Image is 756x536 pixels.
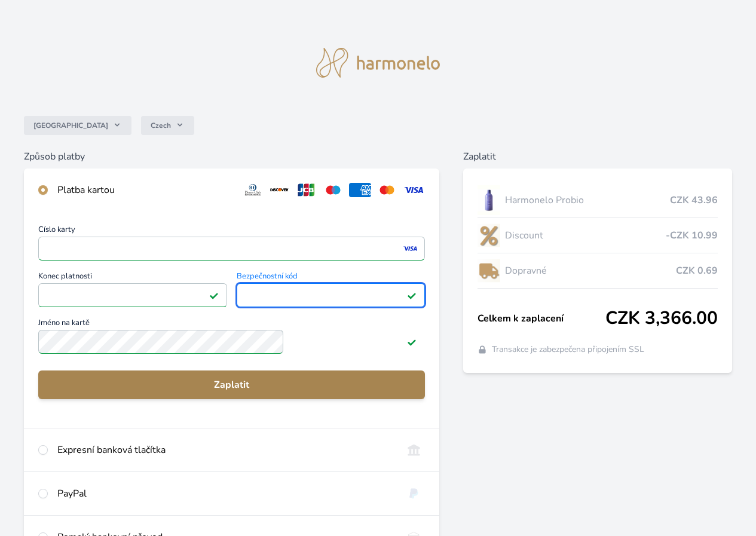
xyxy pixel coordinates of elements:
[463,149,732,164] h6: Zaplatit
[670,193,718,207] span: CZK 43.96
[666,228,718,243] span: -CZK 10.99
[478,220,500,250] img: discount-lo.png
[478,185,500,215] img: CLEAN_PROBIO_se_stinem_x-lo.jpg
[478,311,605,326] span: Celkem k zaplacení
[268,183,290,197] img: discover.svg
[242,287,420,304] iframe: Iframe pro bezpečnostní kód
[33,121,108,130] span: [GEOGRAPHIC_DATA]
[403,443,425,457] img: onlineBanking_CZ.svg
[38,226,425,237] span: Číslo karty
[48,378,415,392] span: Zaplatit
[38,330,283,354] input: Jméno na kartěPlatné pole
[57,443,393,457] div: Expresní banková tlačítka
[151,121,171,130] span: Czech
[24,116,131,135] button: [GEOGRAPHIC_DATA]
[478,256,500,286] img: delivery-lo.png
[44,287,222,304] iframe: Iframe pro datum vypršení platnosti
[38,319,425,330] span: Jméno na kartě
[605,308,718,329] span: CZK 3,366.00
[407,337,417,347] img: Platné pole
[295,183,317,197] img: jcb.svg
[38,272,227,283] span: Konec platnosti
[242,183,264,197] img: diners.svg
[402,243,418,254] img: visa
[38,370,425,399] button: Zaplatit
[44,240,420,257] iframe: Iframe pro číslo karty
[505,264,676,278] span: Dopravné
[237,272,426,283] span: Bezpečnostní kód
[141,116,194,135] button: Czech
[316,48,440,78] img: logo.svg
[403,183,425,197] img: visa.svg
[407,290,417,300] img: Platné pole
[322,183,344,197] img: maestro.svg
[492,344,644,356] span: Transakce je zabezpečena připojením SSL
[403,486,425,501] img: paypal.svg
[57,486,393,501] div: PayPal
[376,183,398,197] img: mc.svg
[349,183,371,197] img: amex.svg
[24,149,439,164] h6: Způsob platby
[209,290,219,300] img: Platné pole
[676,264,718,278] span: CZK 0.69
[57,183,232,197] div: Platba kartou
[505,193,670,207] span: Harmonelo Probio
[505,228,666,243] span: Discount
